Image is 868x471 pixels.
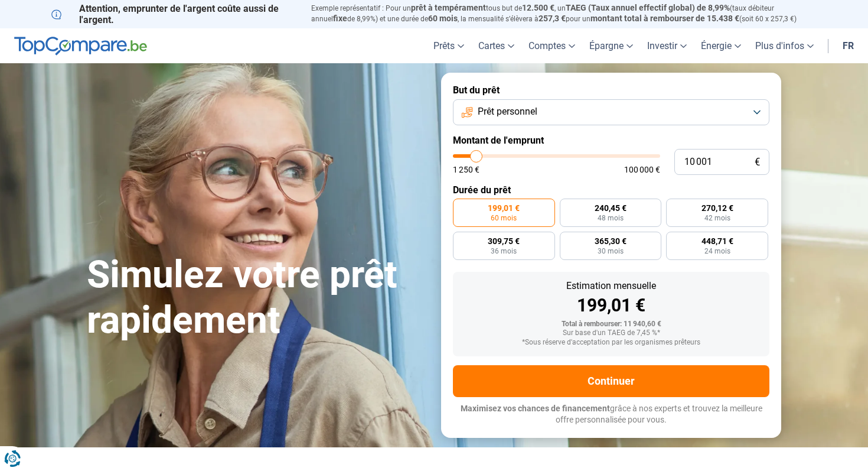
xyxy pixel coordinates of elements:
span: 199,01 € [488,204,520,212]
span: 365,30 € [595,237,626,245]
span: Maximisez vos chances de financement [461,404,610,413]
div: Estimation mensuelle [462,281,760,291]
span: 42 mois [704,215,730,222]
div: Sur base d'un TAEG de 7,45 %* [462,329,760,337]
span: 48 mois [598,215,624,222]
span: 60 mois [428,14,458,23]
span: Prêt personnel [478,105,537,118]
a: Plus d'infos [748,28,821,63]
span: 309,75 € [488,237,520,245]
button: Prêt personnel [453,99,769,125]
label: Durée du prêt [453,184,769,196]
span: 30 mois [598,248,624,255]
a: Cartes [471,28,521,63]
button: Continuer [453,365,769,397]
a: Prêts [426,28,471,63]
img: TopCompare [14,37,147,56]
span: TAEG (Taux annuel effectif global) de 8,99% [566,3,730,12]
span: 24 mois [704,248,730,255]
span: prêt à tempérament [411,3,486,12]
span: 270,12 € [701,204,733,212]
span: 1 250 € [453,165,479,174]
span: 36 mois [491,248,517,255]
a: Énergie [694,28,748,63]
a: fr [836,28,861,63]
label: Montant de l'emprunt [453,135,769,146]
span: 257,3 € [539,14,566,23]
span: fixe [333,14,347,23]
div: Total à rembourser: 11 940,60 € [462,320,760,329]
p: Exemple représentatif : Pour un tous but de , un (taux débiteur annuel de 8,99%) et une durée de ... [311,3,817,24]
span: 240,45 € [595,204,626,212]
a: Investir [640,28,694,63]
span: € [755,157,760,167]
h1: Simulez votre prêt rapidement [87,252,427,343]
span: 100 000 € [624,165,660,174]
p: Attention, emprunter de l'argent coûte aussi de l'argent. [51,3,297,25]
span: 60 mois [491,215,517,222]
div: 199,01 € [462,297,760,314]
div: *Sous réserve d'acceptation par les organismes prêteurs [462,339,760,347]
p: grâce à nos experts et trouvez la meilleure offre personnalisée pour vous. [453,403,769,426]
span: montant total à rembourser de 15.438 € [590,14,739,23]
label: But du prêt [453,85,769,96]
a: Épargne [582,28,640,63]
span: 448,71 € [701,237,733,245]
span: 12.500 € [522,3,554,12]
a: Comptes [521,28,582,63]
